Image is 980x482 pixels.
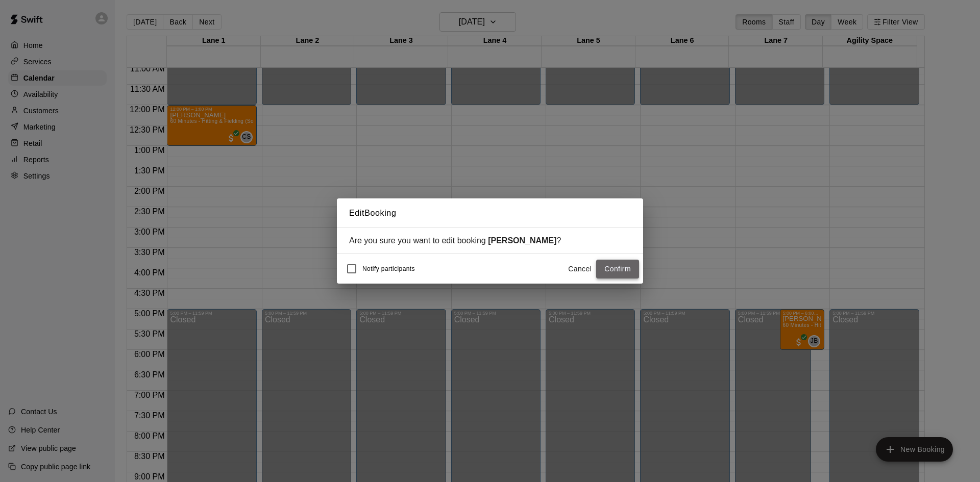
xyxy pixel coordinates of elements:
[488,236,556,245] strong: [PERSON_NAME]
[596,260,639,278] button: Confirm
[362,266,415,273] span: Notify participants
[337,198,643,228] h2: Edit Booking
[563,260,596,278] button: Cancel
[349,236,631,245] div: Are you sure you want to edit booking ?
